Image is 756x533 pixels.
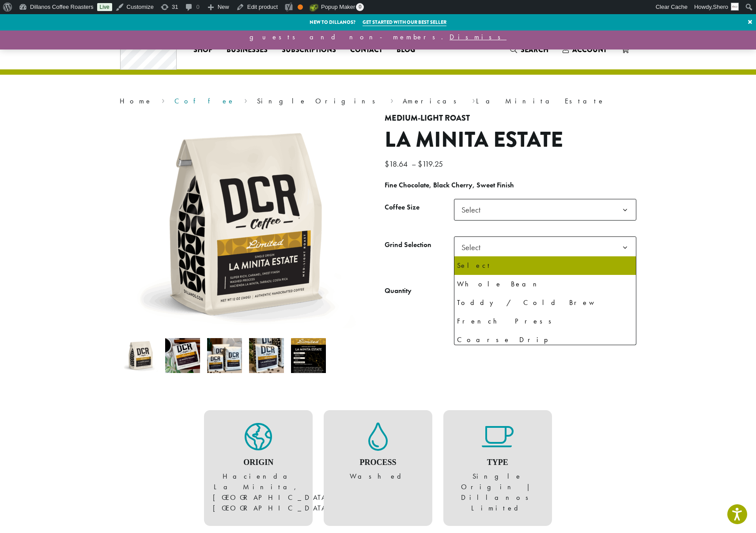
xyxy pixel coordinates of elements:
[452,458,543,468] h4: Type
[249,338,284,373] img: La Minita Estate - Image 4
[207,338,242,373] img: La Minita Estate - Image 3
[282,45,336,56] span: Subscriptions
[397,45,415,56] span: Blog
[454,236,636,258] span: Select
[457,278,633,291] div: Whole Bean
[418,159,422,169] span: $
[385,159,389,169] span: $
[213,458,304,468] h4: Origin
[385,114,636,123] h4: Medium-Light Roast
[120,96,152,106] a: Home
[412,159,416,169] span: –
[450,32,507,42] a: Dismiss
[418,159,445,169] bdi: 119.25
[458,201,489,218] span: Select
[713,4,728,10] span: Shero
[165,338,200,373] img: La Minita Estate - Image 2
[298,4,303,10] div: OK
[213,423,304,514] figure: Hacienda La Minita, [GEOGRAPHIC_DATA], [GEOGRAPHIC_DATA]
[457,333,633,346] div: Coarse Drip
[333,458,423,468] h4: Process
[457,296,633,309] div: Toddy / Cold Brew
[503,42,556,57] a: Search
[174,96,235,106] a: Coffee
[193,45,212,56] span: Shop
[452,423,543,514] figure: Single Origin | Dillanos Limited
[120,96,636,107] nav: Breadcrumb
[244,93,247,107] span: ›
[385,201,454,214] label: Coffee Size
[385,286,412,296] div: Quantity
[385,239,454,251] label: Grind Selection
[390,93,393,107] span: ›
[744,14,756,30] a: ×
[385,159,410,169] bdi: 18.64
[572,45,607,55] span: Account
[385,180,514,190] b: Fine Chocolate, Black Cherry, Sweet Finish
[403,96,462,106] a: Americas
[457,315,633,328] div: French Press
[454,256,636,275] li: Select
[227,45,268,56] span: Businesses
[257,96,381,106] a: Single Origins
[356,3,364,11] span: 0
[97,3,112,11] a: Live
[162,93,165,107] span: ›
[472,93,475,107] span: ›
[123,338,158,373] img: La Minita Estate
[458,239,489,256] span: Select
[186,43,219,57] a: Shop
[350,45,382,56] span: Contact
[385,127,636,153] h1: La Minita Estate
[363,19,446,26] a: Get started with our best seller
[291,338,326,373] img: La Minita Estate - Image 5
[454,199,636,221] span: Select
[521,45,548,55] span: Search
[333,423,423,482] figure: Washed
